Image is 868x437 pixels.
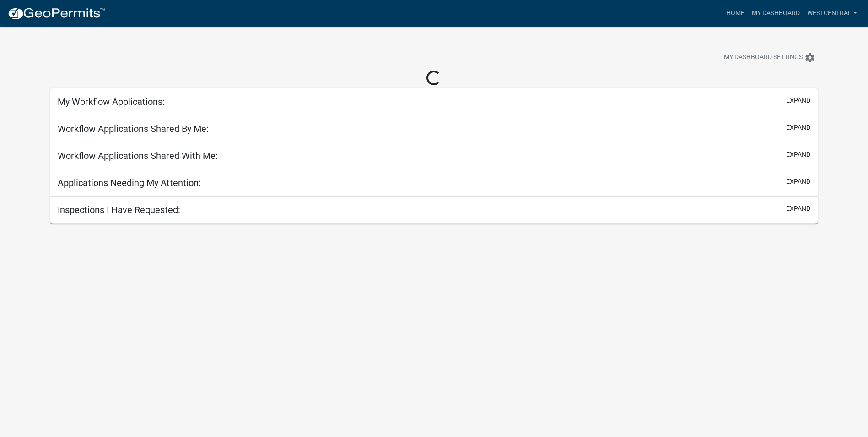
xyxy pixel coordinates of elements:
button: My Dashboard Settingssettings [717,49,823,66]
button: expand [786,204,810,213]
button: expand [786,150,810,159]
a: My Dashboard [748,5,803,22]
h5: Inspections I Have Requested: [58,204,180,215]
h5: My Workflow Applications: [58,96,165,107]
span: My Dashboard Settings [724,52,803,63]
button: expand [786,177,810,186]
button: expand [786,123,810,132]
a: Home [722,5,748,22]
button: expand [786,96,810,105]
h5: Applications Needing My Attention: [58,177,201,188]
a: westcentral [803,5,861,22]
i: settings [804,52,815,63]
h5: Workflow Applications Shared With Me: [58,150,218,161]
h5: Workflow Applications Shared By Me: [58,123,209,134]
